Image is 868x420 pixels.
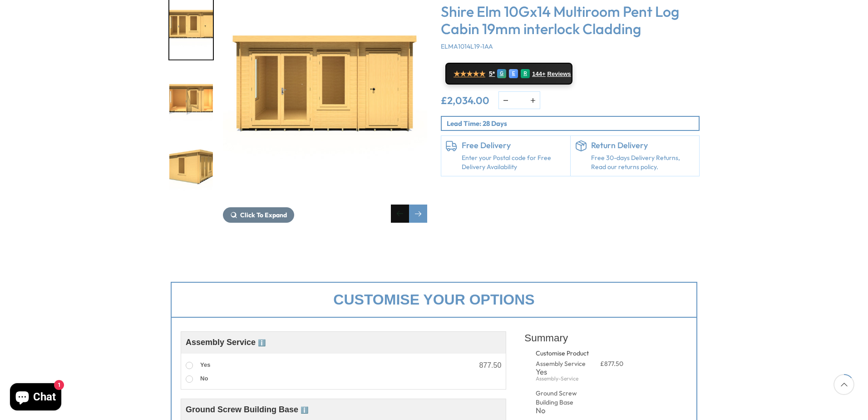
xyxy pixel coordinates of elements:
h6: Free Delivery [462,140,566,150]
p: Free 30-days Delivery Returns, Read our returns policy. [591,154,695,171]
p: Lead Time: 28 Days [447,119,699,128]
span: Reviews [547,70,571,78]
div: 8 / 11 [168,140,214,203]
div: R [521,69,530,78]
div: Assembly Service [536,360,592,369]
inbox-online-store-chat: Shopify online store chat [7,383,64,413]
span: ELMA1014L19-1AA [441,42,493,50]
a: ★★★★★ 5* G E R 144+ Reviews [445,63,572,85]
span: ℹ️ [258,339,266,346]
span: No [200,375,208,382]
div: Yes [536,368,592,376]
span: Yes [200,361,210,368]
ins: £2,034.00 [441,95,489,105]
h6: Return Delivery [591,140,695,150]
span: ★★★★★ [454,70,485,78]
div: Next slide [409,205,427,223]
a: Enter your Postal code for Free Delivery Availability [462,154,566,171]
span: Assembly Service [186,338,266,347]
div: No [536,407,592,415]
div: 877.50 [479,362,501,369]
span: £877.50 [600,360,623,368]
div: Customise your options [171,282,697,318]
div: Customise Product [536,349,623,358]
button: Click To Expand [223,207,294,223]
img: Elm2990x419010x1419mm060_da398716-9c8f-4318-bf84-fbb1db68ada1_200x200.jpg [169,141,213,202]
div: 7 / 11 [168,70,214,132]
img: Elm2990x419010x1419mm000open_1a0121b0-0393-482c-83a2-304a2240116d_200x200.jpg [169,70,213,131]
div: G [497,69,506,78]
div: Previous slide [391,205,409,223]
div: E [509,69,518,78]
div: Ground Screw Building Base [536,389,592,407]
span: ℹ️ [301,406,308,414]
span: Click To Expand [240,211,287,219]
div: Summary [524,327,687,349]
span: 144+ [532,70,545,78]
span: Ground Screw Building Base [186,405,308,414]
div: Assembly-Service [536,376,592,381]
h3: Shire Elm 10Gx14 Multiroom Pent Log Cabin 19mm interlock Cladding [441,3,700,38]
